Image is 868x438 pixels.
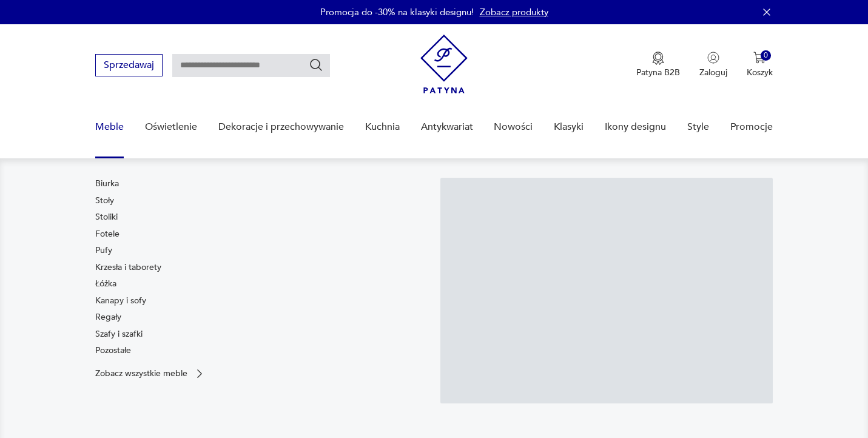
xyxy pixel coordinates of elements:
[420,35,468,93] img: Patyna - sklep z meblami i dekoracjami vintage
[95,369,187,377] p: Zobacz wszystkie meble
[309,58,323,72] button: Szukaj
[554,104,584,150] a: Klasyki
[699,52,727,78] button: Zaloguj
[95,345,131,357] a: Pozostałe
[636,52,680,78] a: Ikona medaluPatyna B2B
[95,54,163,76] button: Sprzedawaj
[95,261,161,274] a: Krzesła i taborety
[95,104,124,150] a: Meble
[747,67,773,78] p: Koszyk
[95,328,143,340] a: Szafy i szafki
[636,52,680,78] button: Patyna B2B
[747,52,773,78] button: 0Koszyk
[320,6,474,18] p: Promocja do -30% na klasyki designu!
[707,52,719,64] img: Ikonka użytkownika
[687,104,709,150] a: Style
[730,104,773,150] a: Promocje
[636,67,680,78] p: Patyna B2B
[95,311,121,323] a: Regały
[753,52,765,64] img: Ikona koszyka
[145,104,197,150] a: Oświetlenie
[699,67,727,78] p: Zaloguj
[95,62,163,70] a: Sprzedawaj
[480,6,548,18] a: Zobacz produkty
[761,50,771,61] div: 0
[218,104,344,150] a: Dekoracje i przechowywanie
[95,368,206,380] a: Zobacz wszystkie meble
[95,244,112,257] a: Pufy
[652,52,664,65] img: Ikona medalu
[95,278,116,290] a: Łóżka
[95,211,118,223] a: Stoliki
[365,104,400,150] a: Kuchnia
[95,195,114,207] a: Stoły
[95,295,146,307] a: Kanapy i sofy
[95,178,119,190] a: Biurka
[95,228,119,240] a: Fotele
[421,104,473,150] a: Antykwariat
[605,104,666,150] a: Ikony designu
[494,104,533,150] a: Nowości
